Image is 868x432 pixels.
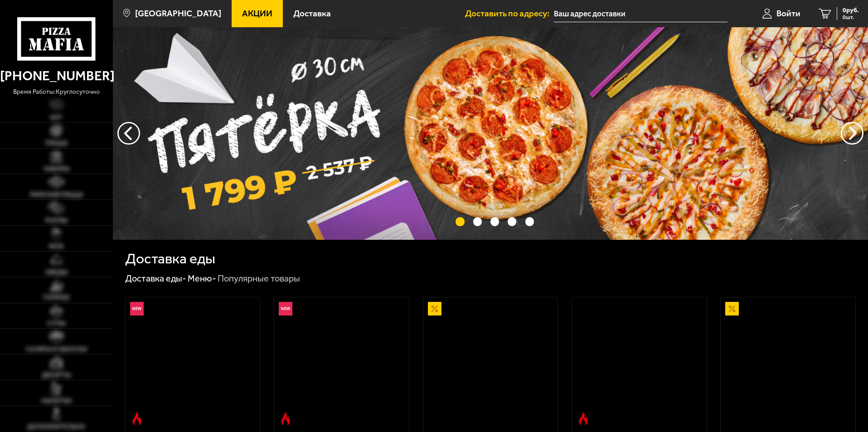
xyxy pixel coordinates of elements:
span: Дополнительно [27,424,85,430]
span: Горячее [43,295,70,301]
span: Салаты и закуски [26,346,87,353]
span: Супы [47,320,65,327]
span: Десерты [42,372,71,379]
a: НовинкаОстрое блюдоРимская с мясным ассорти [274,297,409,430]
span: 0 руб. [843,7,859,14]
button: точки переключения [508,217,516,226]
a: НовинкаОстрое блюдоРимская с креветками [126,297,260,430]
a: Доставка еды- [125,273,186,284]
a: Острое блюдоБиф чили 25 см (толстое с сыром) [572,297,707,430]
span: Римская пицца [30,192,83,198]
img: Новинка [130,302,144,316]
input: Ваш адрес доставки [554,5,727,22]
button: точки переключения [490,217,499,226]
span: Акции [242,9,272,18]
h1: Доставка еды [125,252,215,266]
button: точки переключения [456,217,464,226]
span: WOK [49,243,64,250]
img: Новинка [279,302,292,316]
button: предыдущий [841,122,863,145]
span: Доставить по адресу: [465,9,554,18]
img: Острое блюдо [130,412,144,426]
button: точки переключения [525,217,534,226]
span: Войти [776,9,800,18]
div: Популярные товары [218,273,300,285]
a: АкционныйПепперони 25 см (толстое с сыром) [721,297,855,430]
img: Острое блюдо [577,412,590,426]
span: Доставка [293,9,331,18]
img: Острое блюдо [279,412,292,426]
button: точки переключения [473,217,482,226]
span: Обеды [45,269,68,276]
button: следующий [117,122,140,145]
img: Акционный [428,302,441,316]
img: Акционный [725,302,739,316]
span: Пицца [45,140,68,146]
span: Наборы [44,166,69,172]
span: 0 шт. [843,15,859,20]
span: Роллы [45,218,68,224]
span: Хит [50,115,63,121]
a: Меню- [188,273,216,284]
span: [GEOGRAPHIC_DATA] [135,9,221,18]
span: Напитки [41,398,72,404]
a: АкционныйАль-Шам 25 см (тонкое тесто) [423,297,558,430]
